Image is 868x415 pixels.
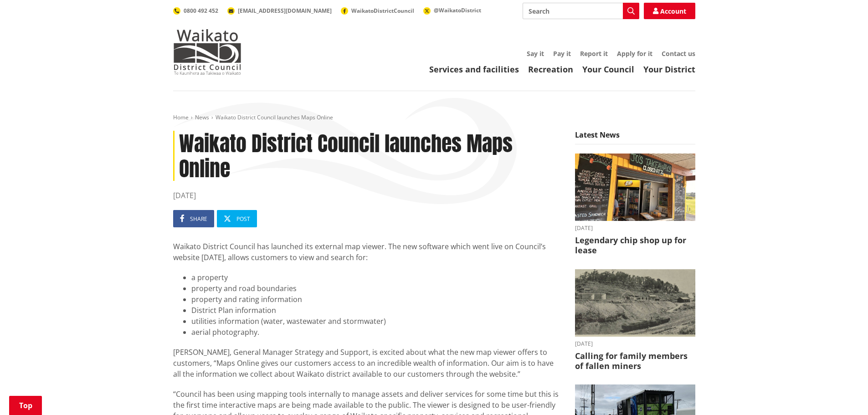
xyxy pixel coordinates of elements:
[575,225,695,231] time: [DATE]
[173,131,561,181] h1: Waikato District Council launches Maps Online
[341,7,414,15] a: WaikatoDistrictCouncil
[429,64,519,75] a: Services and facilities
[351,7,414,15] span: WaikatoDistrictCouncil
[191,305,561,316] li: District Plan information
[217,210,257,227] a: Post
[575,269,695,371] a: A black-and-white historic photograph shows a hillside with trees, small buildings, and cylindric...
[238,7,332,15] span: [EMAIL_ADDRESS][DOMAIN_NAME]
[528,64,573,75] a: Recreation
[575,131,695,144] h5: Latest News
[575,154,695,221] img: Jo's takeaways, Papahua Reserve, Raglan
[191,327,561,338] li: aerial photography.
[575,351,695,371] h3: Calling for family members of fallen miners
[575,269,695,337] img: Glen Afton Mine 1939
[580,49,608,58] a: Report it
[191,294,561,305] li: property and rating information
[644,3,695,19] a: Account
[527,49,544,58] a: Say it
[173,210,214,227] a: Share
[195,113,209,121] a: News
[575,341,695,347] time: [DATE]
[173,7,218,15] a: 0800 492 452
[173,113,189,121] a: Home
[191,272,561,283] li: a property
[173,190,561,201] time: [DATE]
[173,241,561,263] p: Waikato District Council has launched its external map viewer. The new software which went live o...
[575,236,695,255] h3: Legendary chip shop up for lease
[662,49,695,58] a: Contact us
[553,49,571,58] a: Pay it
[173,347,561,379] p: [PERSON_NAME], General Manager Strategy and Support, is excited about what the new map viewer off...
[190,215,207,223] span: Share
[826,377,859,410] iframe: Messenger Launcher
[236,215,250,223] span: Post
[173,29,241,75] img: Waikato District Council - Te Kaunihera aa Takiwaa o Waikato
[582,64,634,75] a: Your Council
[523,3,639,19] input: Search input
[9,396,42,415] a: Top
[227,7,332,15] a: [EMAIL_ADDRESS][DOMAIN_NAME]
[173,114,695,122] nav: breadcrumb
[216,113,333,121] span: Waikato District Council launches Maps Online
[643,64,695,75] a: Your District
[617,49,652,58] a: Apply for it
[184,7,218,15] span: 0800 492 452
[191,283,561,294] li: property and road boundaries
[434,6,481,14] span: @WaikatoDistrict
[575,154,695,256] a: Outdoor takeaway stand with chalkboard menus listing various foods, like burgers and chips. A fri...
[191,316,561,327] li: utilities information (water, wastewater and stormwater)
[423,6,481,14] a: @WaikatoDistrict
